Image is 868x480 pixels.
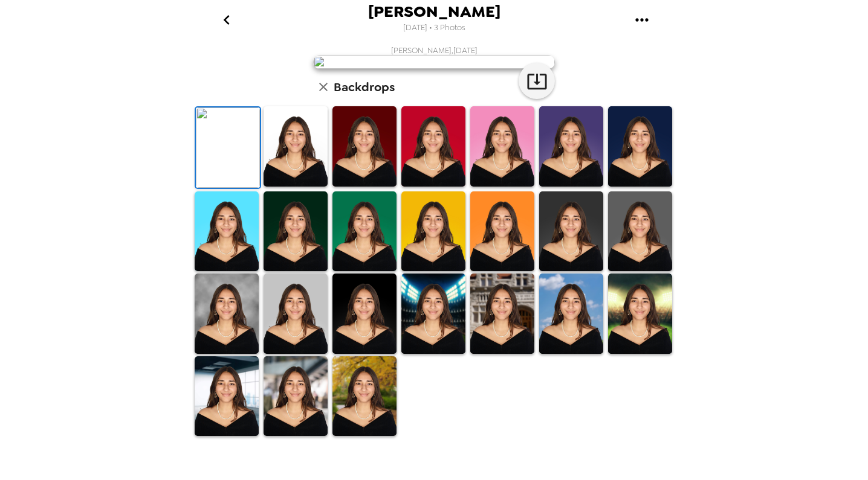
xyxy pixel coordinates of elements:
[368,4,500,20] span: [PERSON_NAME]
[403,20,465,36] span: [DATE] • 3 Photos
[313,56,555,69] img: user
[334,77,395,97] h6: Backdrops
[391,45,478,56] span: [PERSON_NAME] , [DATE]
[196,107,260,188] img: Original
